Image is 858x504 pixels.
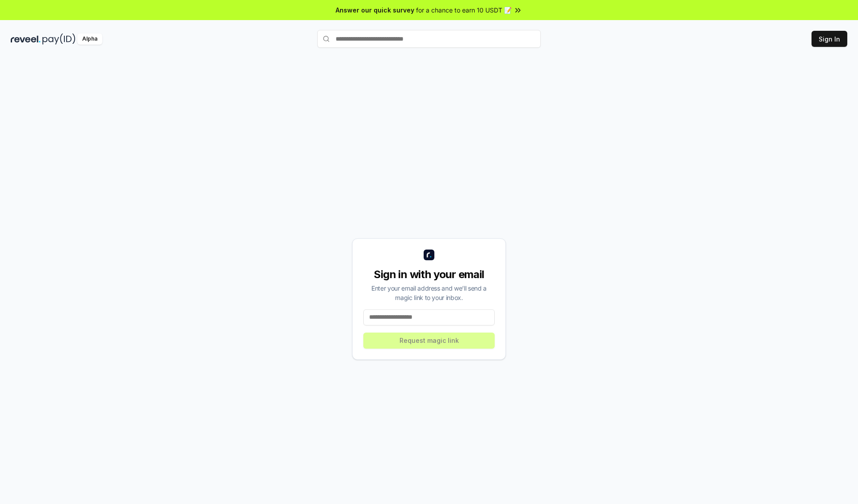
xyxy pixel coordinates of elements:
span: for a chance to earn 10 USDT 📝 [416,5,512,15]
button: Sign In [812,31,847,47]
img: pay_id [42,33,76,45]
div: Alpha [77,33,102,45]
div: Sign in with your email [363,267,495,282]
img: reveel_dark [11,33,41,45]
span: Answer our quick survey [336,5,414,15]
img: logo_small [424,250,434,260]
div: Enter your email address and we’ll send a magic link to your inbox. [363,283,495,302]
